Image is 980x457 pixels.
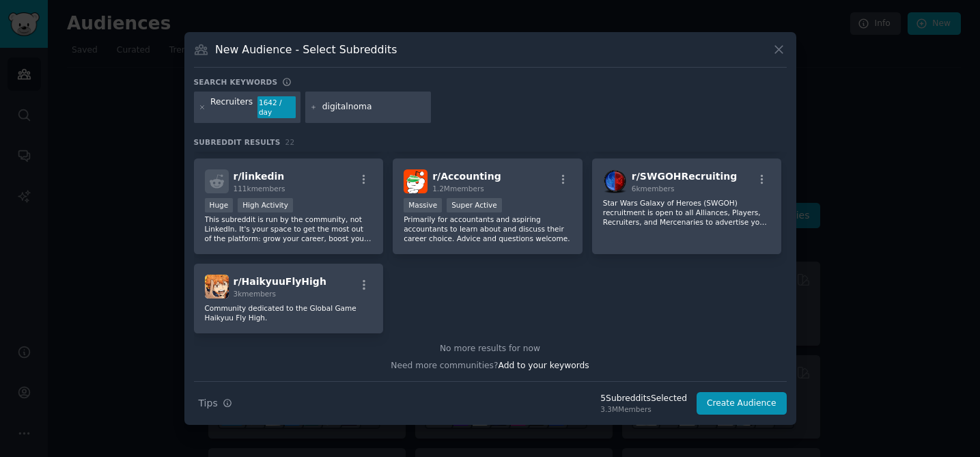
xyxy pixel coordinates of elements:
span: 3k members [234,290,277,298]
span: r/ Accounting [432,171,501,182]
p: Community dedicated to the Global Game Haikyuu Fly High. [205,303,373,322]
button: Tips [194,391,237,415]
p: This subreddit is run by the community, not LinkedIn. It's your space to get the most out of the ... [205,214,373,243]
img: SWGOHRecruiting [603,169,627,193]
span: r/ SWGOHRecruiting [632,171,737,182]
div: 1642 / day [257,96,296,118]
div: High Activity [238,198,293,212]
div: Massive [404,198,442,212]
div: Huge [205,198,234,212]
button: Create Audience [697,392,787,415]
span: 6k members [632,184,675,193]
div: No more results for now [194,343,787,355]
span: 111k members [234,184,285,193]
div: Recruiters [210,96,253,118]
img: Accounting [404,169,428,193]
div: 3.3M Members [600,404,687,414]
div: Super Active [447,198,502,212]
span: 1.2M members [432,184,484,193]
span: r/ HaikyuuFlyHigh [234,276,326,287]
div: Need more communities? [194,355,787,372]
p: Primarily for accountants and aspiring accountants to learn about and discuss their career choice... [404,214,572,243]
span: Tips [199,396,218,411]
span: Subreddit Results [194,137,281,147]
span: Add to your keywords [499,361,589,370]
span: r/ linkedin [234,171,285,182]
div: 5 Subreddit s Selected [600,393,687,405]
img: HaikyuuFlyHigh [205,275,229,299]
h3: New Audience - Select Subreddits [215,42,397,57]
span: 22 [285,138,295,146]
p: Star Wars Galaxy of Heroes (SWGOH) recruitment is open to all Alliances, Players, Recruiters, and... [603,198,771,227]
input: New Keyword [322,101,426,113]
h3: Search keywords [194,77,278,87]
